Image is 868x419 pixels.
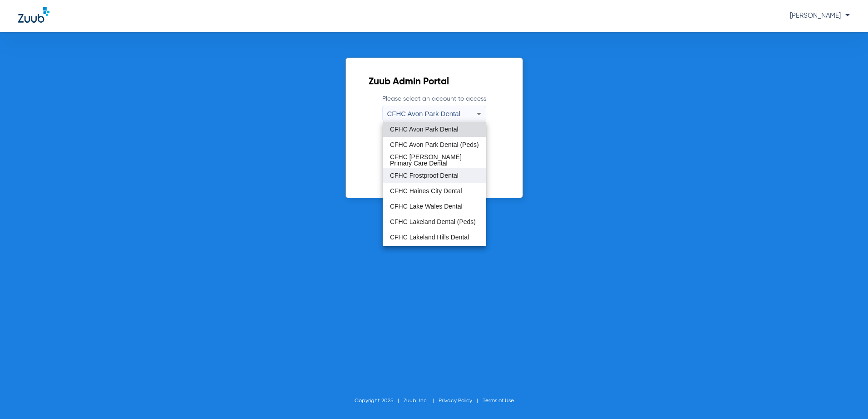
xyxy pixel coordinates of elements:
span: CFHC Haines City Dental [390,188,462,194]
span: CFHC Avon Park Dental [390,126,459,132]
span: CFHC Lakeland Dental (Peds) [390,219,476,225]
span: CFHC Frostproof Dental [390,172,459,179]
span: CFHC Avon Park Dental (Peds) [390,141,479,148]
span: CFHC Lakeland Hills Dental [390,234,469,240]
span: CFHC Lake Wales Dental [390,203,463,209]
iframe: Chat Widget [823,375,868,419]
span: CFHC [PERSON_NAME] Primary Care Dental [390,154,479,166]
